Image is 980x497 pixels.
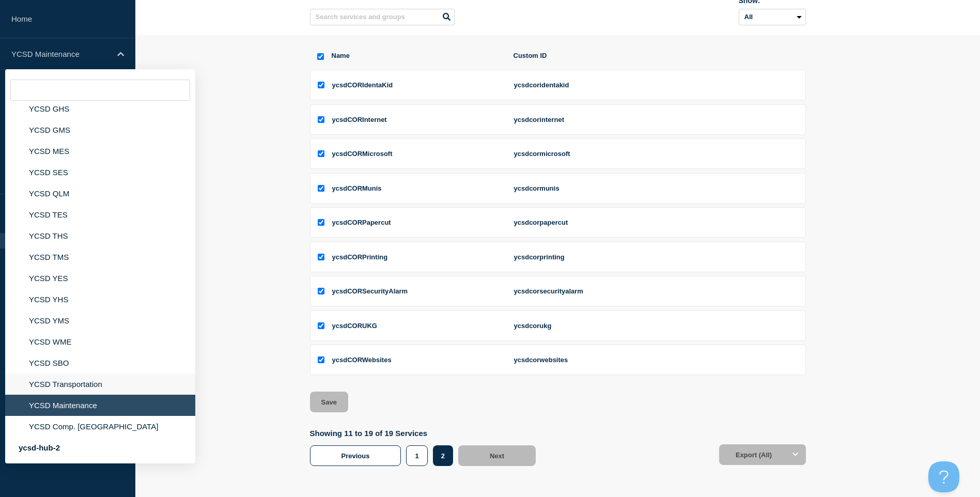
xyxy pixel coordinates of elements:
div: ycsdcorukg [514,322,800,330]
input: ycsdCORUKG checkbox [318,322,324,329]
div: ycsdcorwebsites [514,356,800,364]
button: 2 [433,445,453,466]
input: ycsdCORSecurityAlarm checkbox [318,288,324,294]
li: YCSD SES [5,162,195,183]
span: ycsdCORWebsites [332,356,392,364]
input: Search services and groups [310,9,455,25]
input: ycsdCORMicrosoft checkbox [318,150,324,157]
iframe: Help Scout Beacon - Open [928,461,959,492]
li: YCSD SBO [5,352,195,374]
span: ycsdCORMicrosoft [332,150,393,158]
li: YCSD QLM [5,183,195,204]
span: ycsdCORIdentaKid [332,81,393,89]
button: Export (All) [719,444,806,465]
span: ycsdCORUKG [332,322,377,330]
span: ycsdCORSecurityAlarm [332,287,408,295]
span: ycsdCORPrinting [332,253,388,261]
span: Name [332,52,501,61]
div: ycsdcoridentakid [514,81,800,89]
li: YCSD YHS [5,289,195,310]
span: ycsdCORPapercut [332,219,391,226]
span: Custom ID [514,52,801,61]
p: YCSD Maintenance [11,50,111,58]
span: Next [490,452,504,460]
span: ycsdCORMunis [332,184,382,192]
button: 1 [406,445,427,466]
input: ycsdCORWebsites checkbox [318,356,324,363]
button: Next [458,445,536,466]
input: ycsdCORInternet checkbox [318,116,324,123]
li: YCSD YES [5,268,195,289]
span: ycsdCORInternet [332,116,387,123]
li: YCSD WME [5,331,195,352]
button: Options [785,444,806,465]
div: ycsdcorpapercut [514,219,800,226]
input: ycsdCORIdentaKid checkbox [318,82,324,88]
input: select all checkbox [317,53,324,60]
div: ycsd-hub-2 [5,437,195,458]
input: ycsdCORMunis checkbox [318,185,324,192]
li: YCSD GHS [5,98,195,119]
select: Archived [739,9,806,25]
li: YCSD GMS [5,119,195,141]
div: ycsdcorinternet [514,116,800,123]
li: YCSD THS [5,225,195,246]
div: ycsdcormunis [514,184,800,192]
li: YCSD Transportation [5,374,195,395]
div: ycsdcorsecurityalarm [514,287,800,295]
li: YCSD Comp. [GEOGRAPHIC_DATA] [5,416,195,437]
li: YCSD MES [5,141,195,162]
li: YCSD Maintenance [5,395,195,416]
button: Previous [310,445,401,466]
li: YCSD TES [5,204,195,225]
button: Save [310,392,348,412]
li: YCSD YMS [5,310,195,331]
span: Previous [341,452,370,460]
div: ycsdcormicrosoft [514,150,800,158]
p: Showing 11 to 19 of 19 Services [310,429,541,438]
div: ycsdcorprinting [514,253,800,261]
li: YCSD TMS [5,246,195,268]
input: ycsdCORPapercut checkbox [318,219,324,226]
input: ycsdCORPrinting checkbox [318,254,324,260]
